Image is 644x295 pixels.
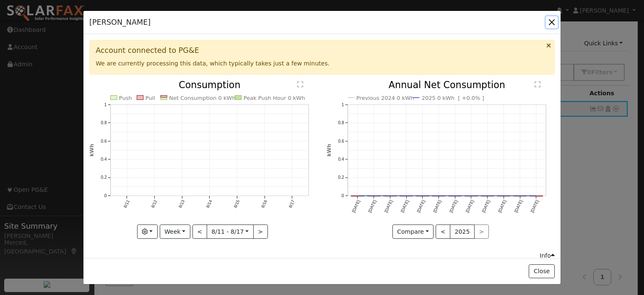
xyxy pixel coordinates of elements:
h5: [PERSON_NAME] [89,17,151,28]
text: 8/12 [151,199,158,209]
text: 0.6 [338,139,344,144]
button: 8/11 - 8/17 [207,225,254,239]
text: kWh [89,144,95,157]
text: [DATE] [367,199,377,214]
text: 8/15 [233,199,241,209]
button: Close [529,264,554,279]
text: Annual Net Consumption [389,79,506,90]
button: 2025 [450,225,475,239]
button: Week [160,225,190,239]
text:  [535,81,540,88]
circle: onclick="" [356,194,359,198]
text: Previous 2024 0 kWh [356,94,414,101]
circle: onclick="" [372,194,375,198]
button: < [192,225,207,239]
text: 8/16 [261,199,268,209]
text: 2025 0 kWh [ +0.0% ] [422,94,484,101]
button: < [436,225,450,239]
circle: onclick="" [405,194,408,198]
text: 0.2 [101,175,107,180]
text:  [298,81,304,88]
circle: onclick="" [388,194,392,198]
circle: onclick="" [453,194,457,198]
circle: onclick="" [486,194,489,198]
text: [DATE] [481,199,491,214]
text: [DATE] [514,199,524,214]
text: 0.8 [101,120,107,125]
text: [DATE] [465,199,475,214]
text: 0.2 [338,175,344,180]
text: 0.4 [101,157,107,162]
text: [DATE] [416,199,426,214]
text: 8/13 [178,199,185,209]
text: [DATE] [384,199,394,214]
text: [DATE] [449,199,459,214]
text: 0.6 [101,139,107,144]
text: 8/17 [288,199,296,209]
text: 1 [104,102,107,107]
text: 8/14 [205,199,213,209]
circle: onclick="" [421,194,424,198]
text: [DATE] [497,199,507,214]
text: Pull [145,94,155,101]
text: 1 [341,102,344,107]
text: [DATE] [530,199,540,214]
button: Compare [392,225,434,239]
text: [DATE] [400,199,410,214]
circle: onclick="" [470,194,473,198]
text: Push [119,94,132,101]
div: Info [540,251,555,260]
circle: onclick="" [437,194,440,198]
text: [DATE] [351,199,361,214]
text: 0 [104,193,107,198]
div: We are currently processing this data, which typically takes just a few minutes. [89,40,555,74]
button: > [253,225,268,239]
text: 8/11 [123,199,130,209]
circle: onclick="" [502,194,506,198]
circle: onclick="" [519,194,522,198]
h3: Account connected to PG&E [96,46,548,55]
text: 0.8 [338,120,344,125]
text: Net Consumption 0 kWh [169,94,236,101]
text: [DATE] [432,199,442,214]
text: 0.4 [338,157,344,162]
text: kWh [326,144,332,157]
circle: onclick="" [535,194,538,198]
text: 0 [341,193,344,198]
text: Consumption [179,79,241,90]
text: Peak Push Hour 0 kWh [244,94,306,101]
